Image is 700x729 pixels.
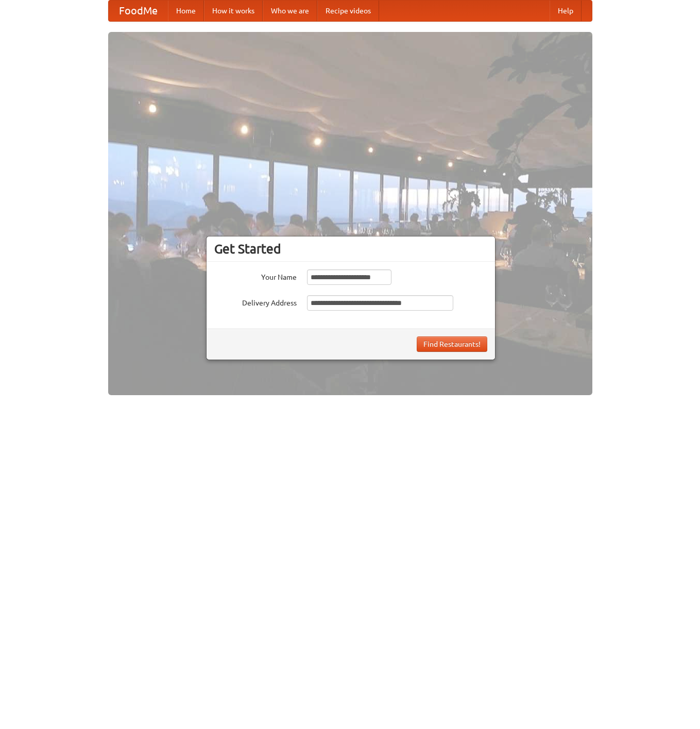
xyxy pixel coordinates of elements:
a: How it works [204,1,263,21]
h3: Get Started [214,241,487,257]
label: Your Name [214,269,297,282]
a: Who we are [263,1,317,21]
label: Delivery Address [214,295,297,308]
a: Help [550,1,582,21]
a: Recipe videos [317,1,379,21]
a: Home [168,1,204,21]
button: Find Restaurants! [417,336,487,352]
a: FoodMe [109,1,168,21]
